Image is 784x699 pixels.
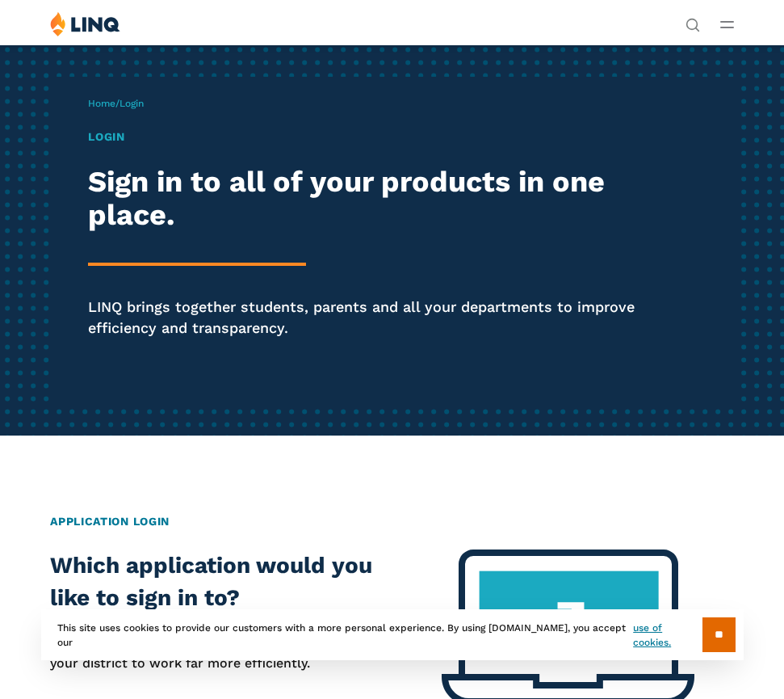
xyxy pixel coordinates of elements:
button: Open Search Bar [685,16,700,31]
h2: Sign in to all of your products in one place. [88,166,695,233]
h1: Login [88,128,695,145]
span: Login [119,98,144,109]
nav: Utility Navigation [685,11,700,31]
div: This site uses cookies to provide our customers with a more personal experience. By using [DOMAIN... [41,609,744,660]
span: / [88,98,144,109]
h2: Application Login [50,513,734,530]
p: LINQ brings together students, parents and all your departments to improve efficiency and transpa... [88,297,695,338]
img: LINQ | K‑12 Software [50,11,120,36]
a: Home [88,98,115,109]
a: use of cookies. [633,621,702,650]
h2: Which application would you like to sign in to? [50,550,382,614]
button: Open Main Menu [720,15,734,33]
